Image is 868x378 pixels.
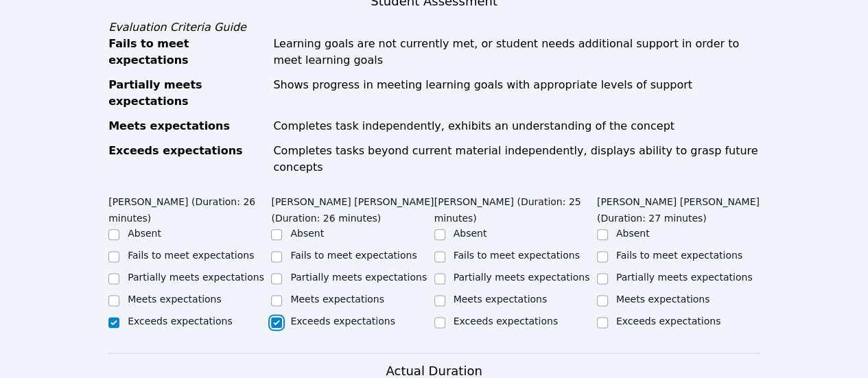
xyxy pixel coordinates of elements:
[616,228,650,239] label: Absent
[128,294,222,305] label: Meets expectations
[273,36,760,69] div: Learning goals are not currently met, or student needs additional support in order to meet learni...
[271,189,434,226] legend: [PERSON_NAME] [PERSON_NAME] (Duration: 26 minutes)
[290,316,395,327] label: Exceeds expectations
[128,228,161,239] label: Absent
[454,316,558,327] label: Exceeds expectations
[290,250,417,261] label: Fails to meet expectations
[108,77,265,110] div: Partially meets expectations
[290,272,427,283] label: Partially meets expectations
[273,143,760,176] div: Completes tasks beyond current material independently, displays ability to grasp future concepts
[108,19,760,36] div: Evaluation Criteria Guide
[454,294,548,305] label: Meets expectations
[128,272,264,283] label: Partially meets expectations
[108,118,265,134] div: Meets expectations
[273,118,760,134] div: Completes task independently, exhibits an understanding of the concept
[128,250,254,261] label: Fails to meet expectations
[273,77,760,110] div: Shows progress in meeting learning goals with appropriate levels of support
[454,250,580,261] label: Fails to meet expectations
[290,294,384,305] label: Meets expectations
[108,36,265,69] div: Fails to meet expectations
[290,228,324,239] label: Absent
[597,189,760,226] legend: [PERSON_NAME] [PERSON_NAME] (Duration: 27 minutes)
[616,294,710,305] label: Meets expectations
[454,228,487,239] label: Absent
[454,272,590,283] label: Partially meets expectations
[616,316,720,327] label: Exceeds expectations
[434,189,597,226] legend: [PERSON_NAME] (Duration: 25 minutes)
[108,189,271,226] legend: [PERSON_NAME] (Duration: 26 minutes)
[616,272,753,283] label: Partially meets expectations
[616,250,742,261] label: Fails to meet expectations
[128,316,232,327] label: Exceeds expectations
[108,143,265,176] div: Exceeds expectations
